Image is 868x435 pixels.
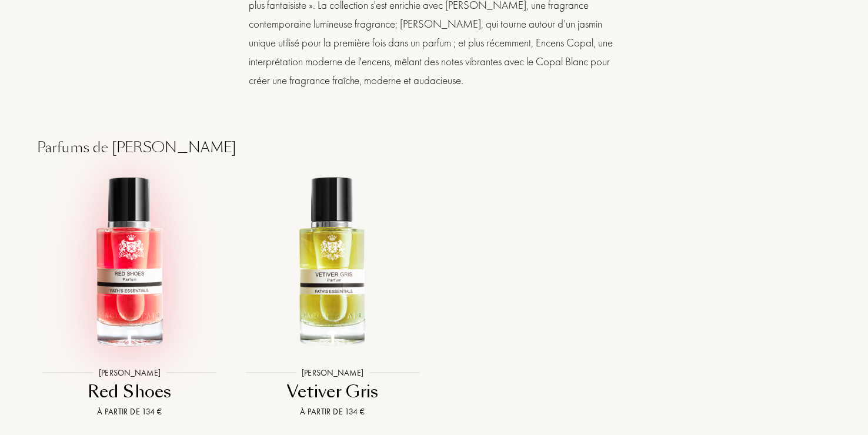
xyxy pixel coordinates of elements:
[93,366,166,379] div: [PERSON_NAME]
[241,171,424,354] img: Vetiver Gris Jacques Fath
[38,171,221,354] img: Red Shoes Jacques Fath
[236,380,429,403] div: Vetiver Gris
[33,406,226,418] div: À partir de 134 €
[33,380,226,403] div: Red Shoes
[231,158,434,433] a: Vetiver Gris Jacques Fath[PERSON_NAME]Vetiver GrisÀ partir de 134 €
[236,406,429,418] div: À partir de 134 €
[296,366,369,379] div: [PERSON_NAME]
[28,137,840,158] div: Parfums de [PERSON_NAME]
[28,158,231,433] a: Red Shoes Jacques Fath[PERSON_NAME]Red ShoesÀ partir de 134 €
